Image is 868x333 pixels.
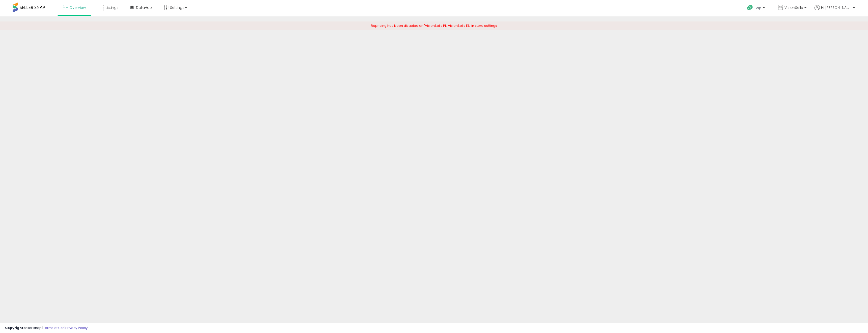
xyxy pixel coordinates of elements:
[136,5,152,10] span: DataHub
[815,5,855,16] a: Hi [PERSON_NAME]
[105,5,119,10] span: Listings
[821,5,851,10] span: Hi [PERSON_NAME]
[371,23,497,28] span: Repricing has been disabled on 'VisionSells PL, VisionSells ES' in store settings
[743,1,770,16] a: Help
[784,5,803,10] span: VisionSells
[69,5,86,10] span: Overview
[747,5,753,11] i: Get Help
[754,6,761,10] span: Help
